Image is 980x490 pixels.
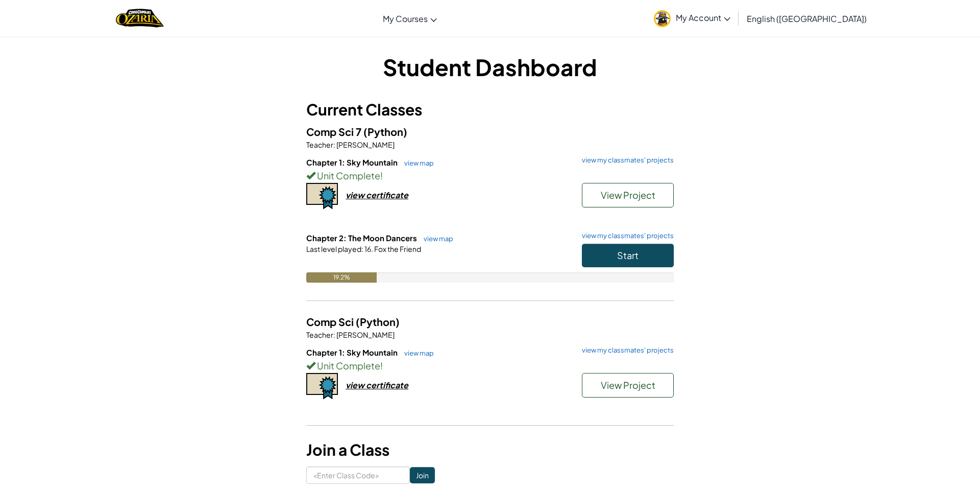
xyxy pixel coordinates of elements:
[410,467,435,483] input: Join
[335,140,395,149] span: [PERSON_NAME]
[306,157,399,167] span: Chapter 1: Sky Mountain
[363,125,407,138] span: (Python)
[306,347,399,357] span: Chapter 1: Sky Mountain
[676,12,730,23] span: My Account
[315,360,380,371] span: Unit Complete
[383,13,428,24] span: My Courses
[346,190,408,200] div: view certificate
[306,183,338,209] img: certificate-icon.png
[116,8,163,29] a: Ozaria by CodeCombat logo
[306,330,333,339] span: Teacher
[333,140,335,149] span: :
[361,244,363,253] span: :
[399,349,434,357] a: view map
[356,315,400,328] span: (Python)
[306,438,674,461] h3: Join a Class
[306,466,410,484] input: <Enter Class Code>
[582,244,674,267] button: Start
[577,157,674,164] a: view my classmates' projects
[306,51,674,83] h1: Student Dashboard
[601,189,655,201] span: View Project
[378,5,442,32] a: My Courses
[306,380,408,390] a: view certificate
[306,98,674,121] h3: Current Classes
[380,360,383,371] span: !
[747,13,867,24] span: English ([GEOGRAPHIC_DATA])
[306,233,419,243] span: Chapter 2: The Moon Dancers
[742,5,872,32] a: English ([GEOGRAPHIC_DATA])
[306,244,361,253] span: Last level played
[306,315,356,328] span: Comp Sci
[335,330,395,339] span: [PERSON_NAME]
[373,244,421,253] span: Fox the Friend
[306,190,408,200] a: view certificate
[306,373,338,400] img: certificate-icon.png
[577,347,674,354] a: view my classmates' projects
[363,244,373,253] span: 16.
[306,272,377,283] div: 19.2%
[315,170,380,181] span: Unit Complete
[577,232,674,239] a: view my classmates' projects
[116,8,163,29] img: Home
[306,125,363,138] span: Comp Sci 7
[419,235,453,243] a: view map
[582,183,674,207] button: View Project
[346,380,408,390] div: view certificate
[333,330,335,339] span: :
[399,159,434,167] a: view map
[649,2,736,34] a: My Account
[601,379,655,391] span: View Project
[380,170,383,181] span: !
[617,249,639,261] span: Start
[654,10,671,27] img: avatar
[306,140,333,149] span: Teacher
[582,373,674,398] button: View Project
